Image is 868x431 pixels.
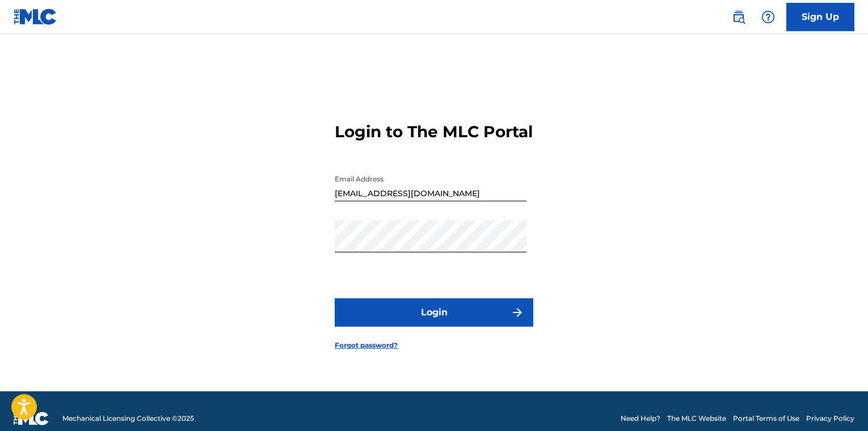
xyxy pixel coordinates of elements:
a: Forgot password? [335,340,398,350]
img: f7272a7cc735f4ea7f67.svg [511,306,524,319]
a: Portal Terms of Use [733,413,799,424]
div: Help [757,6,779,28]
a: Privacy Policy [806,413,854,424]
img: help [761,10,775,24]
a: Sign Up [786,3,854,31]
img: logo [14,412,49,425]
img: MLC Logo [14,9,57,25]
button: Login [335,298,533,327]
a: Public Search [727,6,750,28]
h3: Login to The MLC Portal [335,122,533,142]
a: The MLC Website [667,413,726,424]
a: Need Help? [621,413,660,424]
span: Mechanical Licensing Collective © 2025 [62,413,194,424]
img: search [732,10,745,24]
